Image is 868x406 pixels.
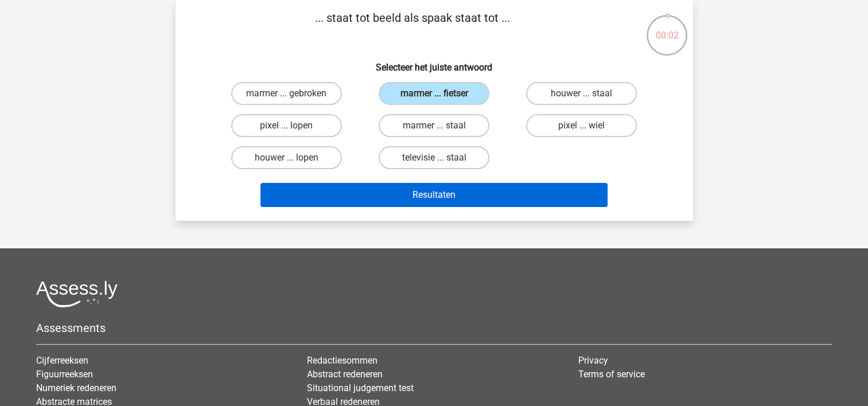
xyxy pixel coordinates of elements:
button: Resultaten [260,183,608,207]
div: 00:02 [645,14,688,42]
h6: Selecteer het juiste antwoord [194,53,675,73]
label: marmer ... gebroken [231,82,342,105]
a: Abstract redeneren [307,369,383,380]
h5: Assessments [36,321,832,335]
a: Cijferreeksen [36,355,88,366]
p: ... staat tot beeld als spaak staat tot ... [194,9,632,44]
a: Situational judgement test [307,382,414,393]
label: houwer ... lopen [231,146,342,169]
a: Privacy [578,355,608,366]
label: marmer ... fietser [379,82,489,105]
label: televisie ... staal [379,146,489,169]
a: Figuurreeksen [36,369,93,380]
a: Redactiesommen [307,355,377,366]
label: pixel ... lopen [231,114,342,137]
label: houwer ... staal [526,82,637,105]
a: Numeriek redeneren [36,382,116,393]
label: marmer ... staal [379,114,489,137]
a: Terms of service [578,369,645,380]
label: pixel ... wiel [526,114,637,137]
img: Assessly logo [36,280,118,307]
